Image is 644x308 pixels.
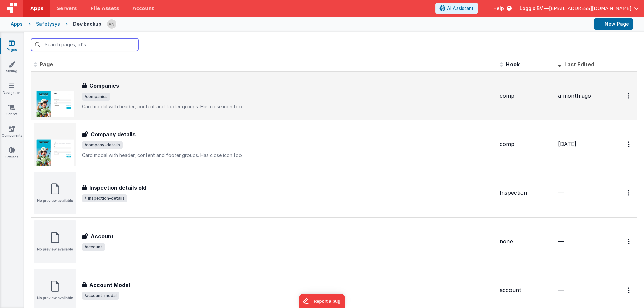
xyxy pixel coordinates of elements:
div: none [500,238,553,245]
span: [EMAIL_ADDRESS][DOMAIN_NAME] [549,5,631,12]
h3: Account Modal [89,281,130,289]
h3: Company details [91,130,136,138]
span: Page [40,61,53,68]
button: AI Assistant [435,3,478,14]
span: /company-details [82,141,123,149]
div: account [500,286,553,294]
div: comp [500,140,553,148]
span: /companies [82,93,110,101]
div: comp [500,92,553,100]
button: Options [624,89,635,103]
img: f1d78738b441ccf0e1fcb79415a71bae [107,19,116,29]
span: — [558,238,563,245]
span: a month ago [558,92,591,99]
div: Apps [11,21,23,27]
span: /account-modal [82,292,119,300]
span: Hook [506,61,520,68]
button: Loggix BV — [EMAIL_ADDRESS][DOMAIN_NAME] [520,5,639,12]
span: Servers [57,5,77,12]
span: Last Edited [564,61,594,68]
div: Inspection [500,189,553,197]
span: [DATE] [558,141,576,147]
span: AI Assistant [447,5,474,12]
input: Search pages, id's ... [31,38,138,51]
span: /account [82,243,105,251]
h3: Inspection details old [89,184,146,192]
span: /_inspection-details [82,194,127,202]
p: Card modal with header, content and footer groups. Has close icon too [82,152,494,159]
button: Options [624,186,635,200]
p: Card modal with header, content and footer groups. Has close icon too [82,103,494,110]
span: File Assets [91,5,119,12]
span: Help [493,5,504,12]
h3: Companies [89,82,119,90]
button: Options [624,137,635,151]
button: Options [624,235,635,248]
span: — [558,189,563,196]
div: Safetysys [36,21,60,27]
button: New Page [594,18,633,30]
button: Options [624,283,635,297]
iframe: Marker.io feedback button [299,294,345,308]
span: Apps [30,5,43,12]
div: Dev backup [73,21,101,27]
h3: Account [91,232,114,240]
span: Loggix BV — [520,5,549,12]
span: — [558,287,563,293]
